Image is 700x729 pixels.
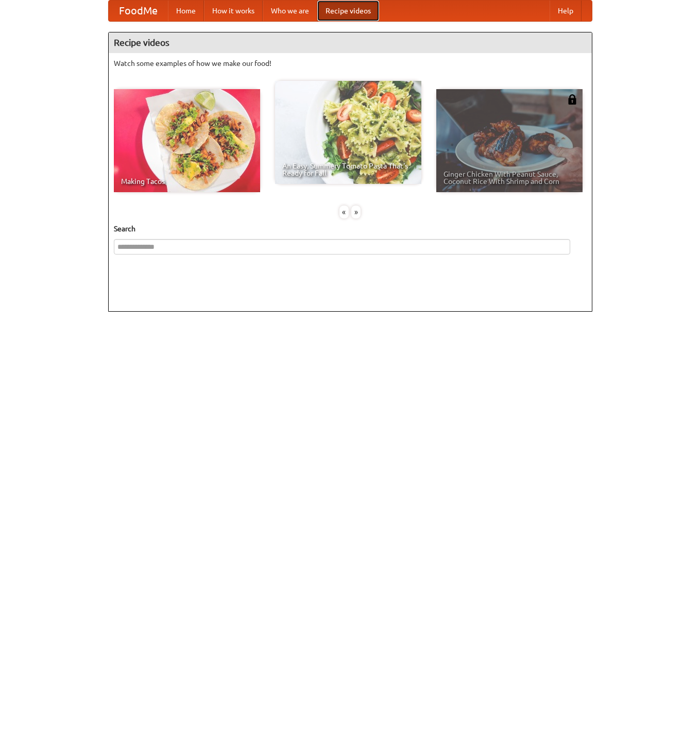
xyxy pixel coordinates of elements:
div: « [339,206,349,218]
a: An Easy, Summery Tomato Pasta That's Ready for Fall [275,81,421,184]
a: Home [168,1,204,21]
span: Making Tacos [121,178,253,185]
a: Help [550,1,582,21]
h5: Search [114,224,587,234]
a: FoodMe [109,1,168,21]
a: Who we are [263,1,317,21]
span: An Easy, Summery Tomato Pasta That's Ready for Fall [282,162,414,177]
a: How it works [204,1,263,21]
a: Recipe videos [317,1,379,21]
p: Watch some examples of how we make our food! [114,58,587,69]
div: » [351,206,361,218]
a: Making Tacos [114,89,260,192]
h4: Recipe videos [109,32,592,53]
img: 483408.png [567,94,577,105]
